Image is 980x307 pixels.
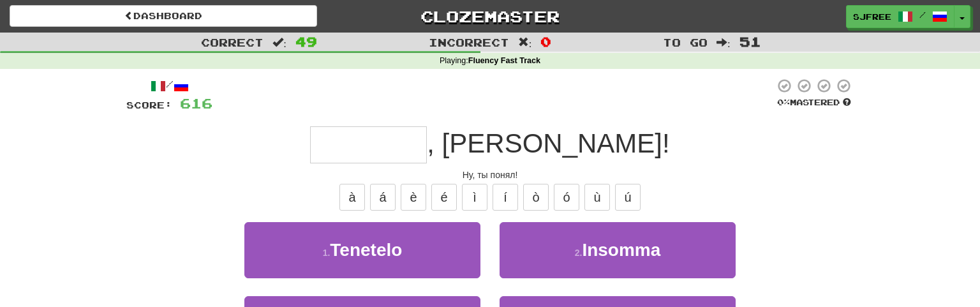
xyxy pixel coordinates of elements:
[201,36,264,49] span: Correct
[615,184,641,211] button: ú
[468,56,540,65] strong: Fluency Fast Track
[775,97,854,109] div: Mastered
[462,184,487,211] button: ì
[336,5,644,27] a: Clozemaster
[493,184,518,211] button: í
[370,184,396,211] button: á
[431,184,457,211] button: é
[575,248,583,258] small: 2 .
[180,95,212,111] span: 616
[554,184,579,211] button: ó
[401,184,426,211] button: è
[523,184,549,211] button: ò
[500,222,736,278] button: 2.Insomma
[739,34,761,49] span: 51
[126,78,212,94] div: /
[427,128,669,158] span: , [PERSON_NAME]!
[330,240,402,260] span: Tenetelo
[10,5,317,27] a: Dashboard
[323,248,330,258] small: 1 .
[126,168,854,181] div: Ну, ты понял!
[540,34,551,49] span: 0
[853,11,891,22] span: sjfree
[582,240,660,260] span: Insomma
[272,37,286,48] span: :
[126,100,172,110] span: Score:
[663,36,708,49] span: To go
[777,97,790,107] span: 0 %
[295,34,317,49] span: 49
[429,36,509,49] span: Incorrect
[846,5,954,28] a: sjfree /
[244,222,480,278] button: 1.Tenetelo
[339,184,365,211] button: à
[919,10,926,19] span: /
[518,37,532,48] span: :
[584,184,610,211] button: ù
[716,37,731,48] span: :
